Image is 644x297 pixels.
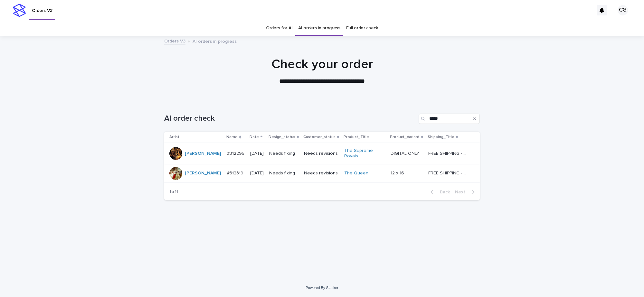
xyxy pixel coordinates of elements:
a: AI orders in progress [298,21,340,36]
p: FREE SHIPPING - preview in 1-2 business days, after your approval delivery will take 5-10 b.d. [428,150,470,156]
p: Product_Title [344,134,369,141]
p: Needs fixing [269,171,299,176]
p: Needs revisions [304,151,339,156]
p: [DATE] [250,171,264,176]
input: Search [419,114,480,124]
a: The Supreme Royals [344,148,384,159]
span: Next [455,190,469,194]
span: Back [436,190,450,194]
p: 1 of 1 [164,184,183,200]
p: FREE SHIPPING - preview in 1-2 business days, after your approval delivery will take 5-10 b.d. [428,169,470,176]
a: Orders for AI [266,21,292,36]
a: Full order check [346,21,378,36]
p: Needs fixing [269,151,299,156]
p: [DATE] [250,151,264,156]
p: #312295 [227,150,246,156]
tr: [PERSON_NAME] #312295#312295 [DATE]Needs fixingNeeds revisionsThe Supreme Royals DIGITAL ONLYDIGI... [164,143,480,164]
p: Shipping_Title [428,134,454,141]
p: Name [226,134,238,141]
p: Needs revisions [304,171,339,176]
img: stacker-logo-s-only.png [13,4,26,17]
a: [PERSON_NAME] [185,171,221,176]
p: Date [250,134,259,141]
a: Powered By Stacker [306,286,338,290]
h1: Check your order [164,57,480,72]
a: The Queen [344,171,368,176]
h1: AI order check [164,114,416,123]
p: AI orders in progress [193,37,237,44]
p: Customer_status [303,134,336,141]
p: Design_status [269,134,295,141]
a: [PERSON_NAME] [185,151,221,156]
a: Orders V3 [164,37,185,44]
button: Back [425,189,452,195]
div: CG [618,5,628,15]
p: 12 x 16 [391,169,405,176]
p: DIGITAL ONLY [391,150,421,156]
button: Next [452,189,480,195]
p: #312319 [227,169,245,176]
p: Artist [169,134,179,141]
tr: [PERSON_NAME] #312319#312319 [DATE]Needs fixingNeeds revisionsThe Queen 12 x 1612 x 16 FREE SHIPP... [164,164,480,182]
p: Product_Variant [390,134,420,141]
